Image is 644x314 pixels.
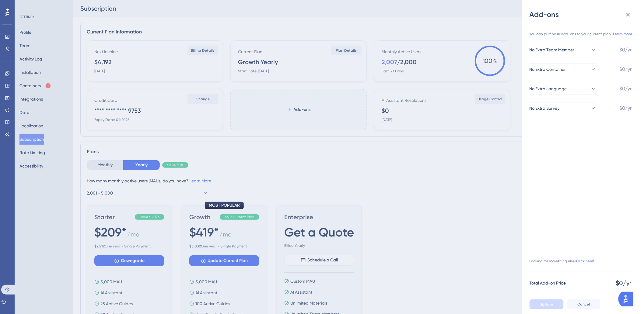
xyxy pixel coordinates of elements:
span: $0/yr [616,279,632,287]
span: $0/yr [620,105,632,112]
a: Learn more. [613,32,633,36]
a: Click here! [576,259,594,264]
span: You can purchase add-ons to your current plan. [530,32,612,36]
button: No Extra Team Member [530,44,597,56]
button: No Extra Container [530,63,597,75]
span: Update [540,302,553,307]
span: Looking for something else? [530,259,576,264]
iframe: UserGuiding AI Assistant Launcher [618,290,637,308]
button: No Extra Survey [530,102,597,114]
span: No Extra Team Member [530,46,575,53]
button: Cancel [567,299,600,309]
span: Cancel [578,302,590,307]
span: $0/yr [620,66,632,73]
button: No Extra Language [530,83,597,95]
div: Add-ons [530,10,637,19]
span: $0/yr [620,85,632,92]
span: No Extra Survey [530,105,560,112]
span: Total Add-on Price [530,279,566,287]
span: No Extra Language [530,85,567,92]
button: Update [530,299,564,309]
span: No Extra Container [530,66,566,73]
span: $0/yr [620,46,632,53]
